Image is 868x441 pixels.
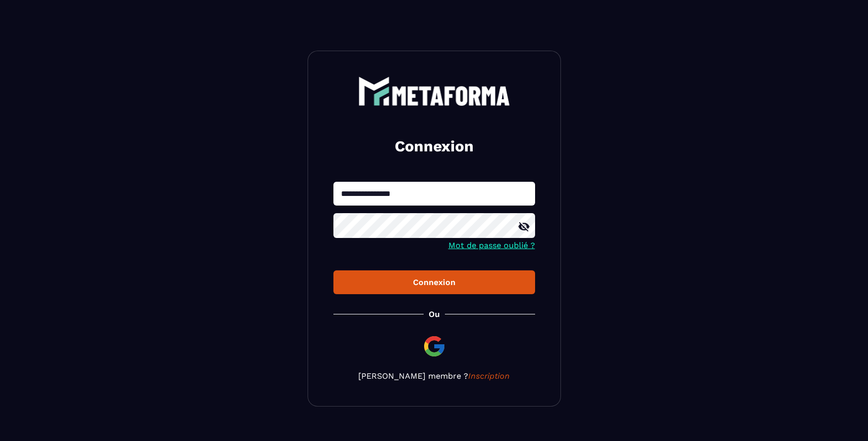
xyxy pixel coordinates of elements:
p: Ou [429,309,440,319]
img: google [422,334,446,358]
a: logo [333,76,535,106]
a: Inscription [468,371,510,381]
a: Mot de passe oublié ? [448,240,535,250]
div: Connexion [342,277,527,287]
img: logo [358,76,510,106]
p: [PERSON_NAME] membre ? [333,371,535,381]
button: Connexion [333,270,535,294]
h2: Connexion [346,136,523,156]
